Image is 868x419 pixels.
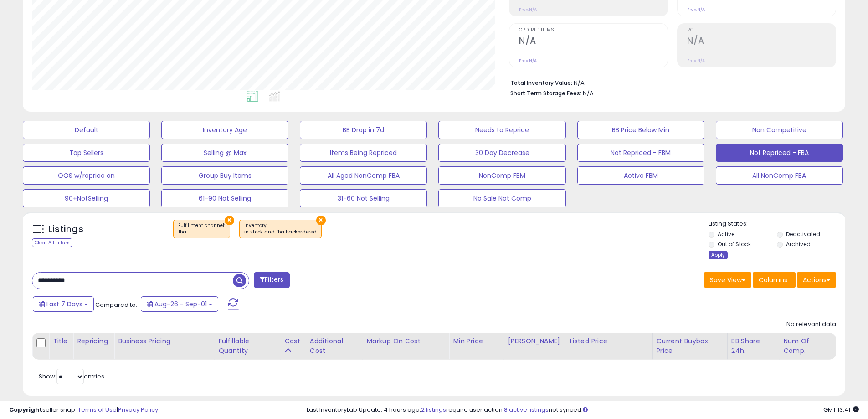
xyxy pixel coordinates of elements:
[39,372,104,381] span: Show: entries
[709,220,845,228] p: Listing States:
[438,189,565,207] button: No Sale Not Comp
[519,36,668,48] h2: N/A
[709,251,728,259] div: Apply
[300,189,427,207] button: 31-60 Not Selling
[141,296,218,312] button: Aug-26 - Sep-01
[504,405,549,414] a: 8 active listings
[218,336,277,356] div: Fulfillable Quantity
[453,336,500,346] div: Min Price
[161,121,288,139] button: Inventory Age
[95,300,137,309] span: Compared to:
[783,336,832,356] div: Num of Comp.
[716,121,843,139] button: Non Competitive
[716,166,843,185] button: All NonComp FBA
[78,405,117,414] a: Terms of Use
[583,89,594,98] span: N/A
[53,336,69,346] div: Title
[687,36,836,48] h2: N/A
[161,144,288,162] button: Selling @ Max
[823,405,859,414] span: 2025-09-9 13:41 GMT
[23,144,150,162] button: Top Sellers
[704,272,751,288] button: Save View
[161,189,288,207] button: 61-90 Not Selling
[508,336,562,346] div: [PERSON_NAME]
[244,229,317,235] div: in stock and fba backordered
[510,79,572,87] b: Total Inventory Value:
[786,320,836,329] div: No relevant data
[316,216,326,225] button: ×
[9,405,42,414] strong: Copyright
[300,144,427,162] button: Items Being Repriced
[23,121,150,139] button: Default
[178,222,225,236] span: Fulfillment channel :
[23,189,150,207] button: 90+NotSelling
[307,406,859,414] div: Last InventoryLab Update: 4 hours ago, require user action, not synced.
[570,336,649,346] div: Listed Price
[154,300,207,309] span: Aug-26 - Sep-01
[366,336,445,346] div: Markup on Cost
[577,166,704,185] button: Active FBM
[300,121,427,139] button: BB Drop in 7d
[178,229,225,235] div: fba
[718,230,734,238] label: Active
[310,336,359,356] div: Additional Cost
[519,28,668,33] span: Ordered Items
[687,7,705,12] small: Prev: N/A
[753,272,796,288] button: Columns
[46,300,82,309] span: Last 7 Days
[438,166,565,185] button: NonComp FBM
[254,272,289,288] button: Filters
[519,7,537,12] small: Prev: N/A
[786,230,820,238] label: Deactivated
[244,222,317,236] span: Inventory :
[718,240,751,248] label: Out of Stock
[118,336,211,346] div: Business Pricing
[32,238,72,247] div: Clear All Filters
[225,216,234,225] button: ×
[77,336,110,346] div: Repricing
[23,166,150,185] button: OOS w/reprice on
[577,144,704,162] button: Not Repriced - FBM
[161,166,288,185] button: Group Buy Items
[687,28,836,33] span: ROI
[510,89,581,97] b: Short Term Storage Fees:
[716,144,843,162] button: Not Repriced - FBA
[731,336,776,356] div: BB Share 24h.
[510,77,829,88] li: N/A
[33,296,94,312] button: Last 7 Days
[300,166,427,185] button: All Aged NonComp FBA
[577,121,704,139] button: BB Price Below Min
[48,223,83,236] h5: Listings
[519,58,537,63] small: Prev: N/A
[786,240,811,248] label: Archived
[438,144,565,162] button: 30 Day Decrease
[118,405,158,414] a: Privacy Policy
[797,272,836,288] button: Actions
[9,406,158,414] div: seller snap | |
[687,58,705,63] small: Prev: N/A
[363,333,449,360] th: The percentage added to the cost of goods (COGS) that forms the calculator for Min & Max prices.
[284,336,302,346] div: Cost
[438,121,565,139] button: Needs to Reprice
[421,405,446,414] a: 2 listings
[657,336,724,356] div: Current Buybox Price
[759,275,787,285] span: Columns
